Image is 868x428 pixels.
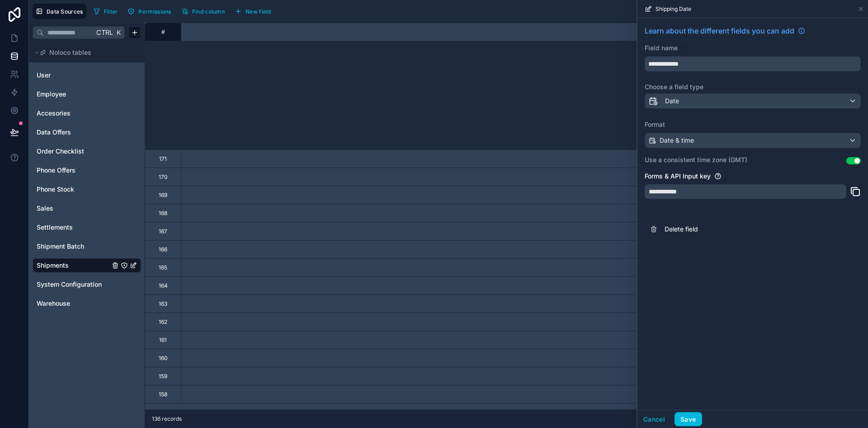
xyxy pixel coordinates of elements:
a: Warehouse [37,299,110,308]
span: K [115,29,122,36]
span: Sales [37,204,53,213]
div: 170 [159,173,168,181]
span: Employee [37,90,66,99]
div: 165 [159,264,167,271]
div: 160 [159,355,168,362]
div: Phone Stock [33,182,141,197]
span: Data Sources [47,8,83,15]
label: Forms & API Input key [645,172,711,181]
div: 163 [159,300,167,308]
span: Phone Stock [37,185,74,194]
div: 159 [159,373,167,380]
span: Accesories [37,109,71,118]
div: 166 [159,246,167,253]
button: Date & time [645,133,861,148]
button: Date [645,93,861,109]
div: System Configuration [33,277,141,292]
span: Learn about the different fields you can add [645,25,794,36]
span: Permissions [138,8,171,15]
button: Permissions [124,5,174,18]
span: Filter [104,8,118,15]
span: New field [245,8,271,15]
span: Date & time [660,136,694,145]
a: Employee [37,90,110,99]
span: Shipment Batch [37,242,84,251]
div: 171 [159,155,167,163]
div: Shipment Batch [33,239,141,254]
div: Data Offers [33,125,141,139]
div: 161 [159,337,167,344]
div: Sales [33,201,141,216]
button: Delete field [645,219,861,239]
button: Filter [90,5,121,18]
span: Phone Offers [37,166,75,175]
label: Field name [645,43,678,53]
label: Choose a field type [645,82,861,91]
a: Sales [37,204,110,213]
button: Noloco tables [33,46,136,59]
div: 157 [159,409,167,416]
span: Data Offers [37,128,71,137]
span: User [37,71,51,80]
button: New field [231,5,274,18]
span: Shipping Date [656,5,691,13]
span: 136 records [152,415,182,423]
div: 167 [159,228,167,235]
span: Date [665,96,679,106]
div: Phone Offers [33,163,141,178]
a: User [37,71,110,80]
div: 162 [159,318,167,326]
div: Shipments [33,258,141,273]
div: Employee [33,87,141,101]
a: Data Offers [37,128,110,137]
div: 168 [159,210,167,217]
a: Order Checklist [37,147,110,156]
button: Find column [178,5,228,18]
label: Format [645,120,861,129]
span: System Configuration [37,280,102,289]
div: Accesories [33,106,141,120]
div: Settlements [33,220,141,235]
button: Save [675,412,702,427]
div: 164 [159,282,168,289]
div: User [33,68,141,82]
a: Settlements [37,223,110,232]
span: Warehouse [37,299,70,308]
div: Warehouse [33,296,141,311]
div: 158 [159,391,167,398]
div: 169 [159,192,167,199]
a: Accesories [37,109,110,118]
a: Shipments [37,261,110,270]
span: Find column [192,8,225,15]
a: Permissions [124,5,178,18]
a: Phone Stock [37,185,110,194]
button: Data Sources [33,4,86,19]
a: Phone Offers [37,166,110,175]
span: Ctrl [95,27,114,38]
a: System Configuration [37,280,110,289]
span: Noloco tables [49,48,91,57]
div: # [152,29,174,35]
span: Shipments [37,261,69,270]
span: Settlements [37,223,73,232]
div: Order Checklist [33,144,141,159]
a: Shipment Batch [37,242,110,251]
a: Learn about the different fields you can add [645,25,805,36]
span: Order Checklist [37,147,84,156]
button: Cancel [637,412,671,427]
label: Use a consistent time zone (GMT) [645,155,747,164]
span: Delete field [665,225,795,234]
